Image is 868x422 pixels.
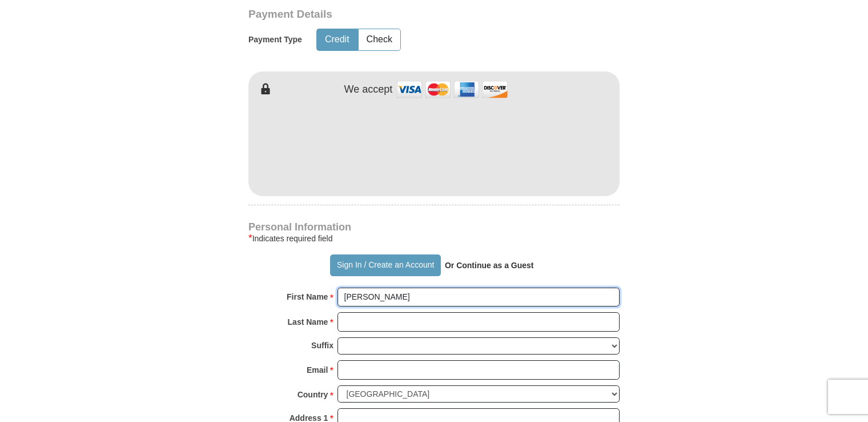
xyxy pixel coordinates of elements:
[344,83,393,96] h4: We accept
[288,314,328,330] strong: Last Name
[330,254,440,276] button: Sign In / Create an Account
[445,261,534,270] strong: Or Continue as a Guest
[307,362,328,378] strong: Email
[311,337,333,353] strong: Suffix
[359,29,400,50] button: Check
[248,35,302,45] h5: Payment Type
[248,232,620,245] div: Indicates required field
[248,222,620,232] h4: Personal Information
[298,387,328,403] strong: Country
[287,289,328,305] strong: First Name
[395,77,509,102] img: credit cards accepted
[317,29,357,50] button: Credit
[248,8,540,21] h3: Payment Details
